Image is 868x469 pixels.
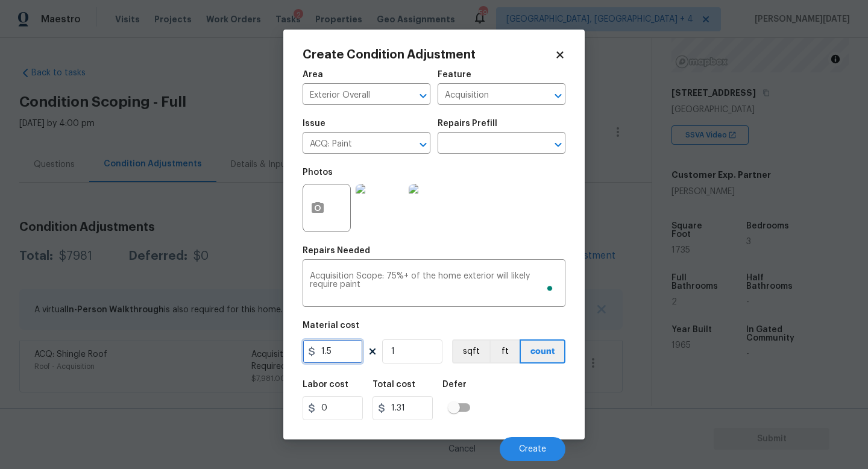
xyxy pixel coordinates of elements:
[550,136,567,153] button: Open
[520,339,565,364] button: count
[500,437,565,461] button: Create
[373,380,415,389] h5: Total cost
[310,272,558,297] textarea: To enrich screen reader interactions, please activate Accessibility in Grammarly extension settings
[303,119,325,128] h5: Issue
[442,380,467,389] h5: Defer
[303,247,370,255] h5: Repairs Needed
[519,445,546,454] span: Create
[303,168,333,177] h5: Photos
[452,339,489,364] button: sqft
[303,380,348,389] h5: Labor cost
[489,339,520,364] button: ft
[303,49,555,61] h2: Create Condition Adjustment
[415,87,432,104] button: Open
[303,321,359,330] h5: Material cost
[438,71,471,79] h5: Feature
[438,119,497,128] h5: Repairs Prefill
[303,71,323,79] h5: Area
[415,136,432,153] button: Open
[429,437,495,461] button: Cancel
[550,87,567,104] button: Open
[448,445,476,454] span: Cancel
